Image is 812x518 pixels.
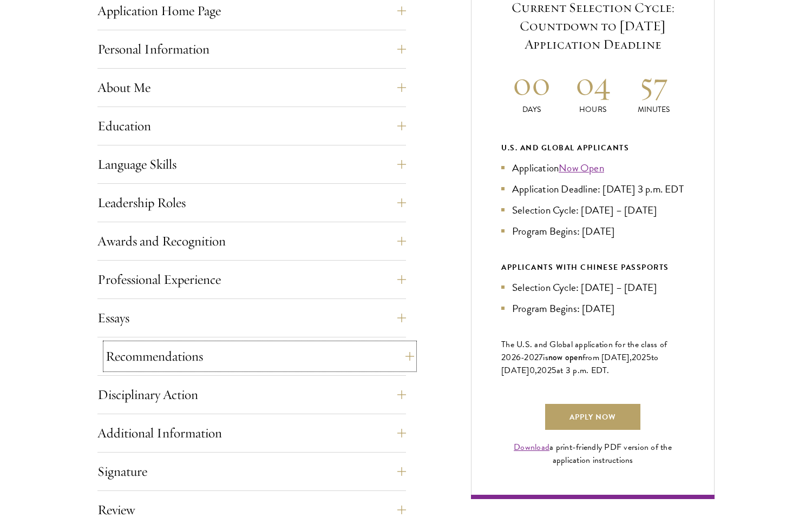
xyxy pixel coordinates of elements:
[97,113,406,139] button: Education
[552,364,556,377] span: 5
[501,338,667,364] span: The U.S. and Global application for the class of 202
[623,63,684,104] h2: 57
[529,364,535,377] span: 0
[501,202,684,218] li: Selection Cycle: [DATE] – [DATE]
[559,160,604,176] a: Now Open
[632,351,646,364] span: 202
[501,160,684,176] li: Application
[97,75,406,101] button: About Me
[545,404,640,430] a: Apply Now
[514,441,549,454] a: Download
[97,382,406,408] button: Disciplinary Action
[97,36,406,62] button: Personal Information
[97,228,406,254] button: Awards and Recognition
[501,301,684,316] li: Program Begins: [DATE]
[501,104,562,115] p: Days
[97,420,406,446] button: Additional Information
[501,181,684,197] li: Application Deadline: [DATE] 3 p.m. EDT
[501,261,684,274] div: APPLICANTS WITH CHINESE PASSPORTS
[97,267,406,293] button: Professional Experience
[97,305,406,331] button: Essays
[106,343,414,369] button: Recommendations
[521,351,539,364] span: -202
[501,141,684,155] div: U.S. and Global Applicants
[646,351,651,364] span: 5
[97,459,406,484] button: Signature
[543,351,548,364] span: is
[501,63,562,104] h2: 00
[535,364,537,377] span: ,
[501,223,684,239] li: Program Begins: [DATE]
[501,441,684,467] div: a print-friendly PDF version of the application instructions
[562,104,624,115] p: Hours
[501,351,658,377] span: to [DATE]
[582,351,632,364] span: from [DATE],
[562,63,624,104] h2: 04
[556,364,610,377] span: at 3 p.m. EDT.
[501,280,684,295] li: Selection Cycle: [DATE] – [DATE]
[537,364,552,377] span: 202
[97,190,406,216] button: Leadership Roles
[539,351,543,364] span: 7
[97,151,406,177] button: Language Skills
[623,104,684,115] p: Minutes
[516,351,521,364] span: 6
[548,351,582,363] span: now open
